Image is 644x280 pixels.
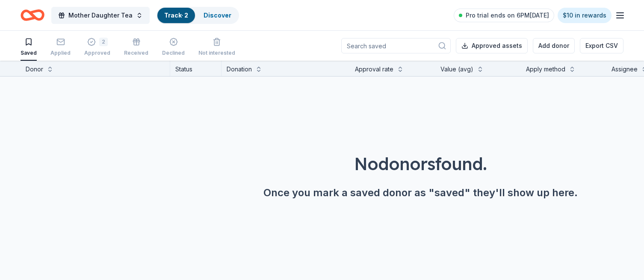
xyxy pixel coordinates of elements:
[21,50,37,56] div: Saved
[227,64,252,74] div: Donation
[558,8,612,23] a: $10 in rewards
[170,61,222,76] div: Status
[84,50,110,56] div: Approved
[198,50,235,56] div: Not interested
[26,64,43,74] div: Donor
[84,34,110,61] button: 2Approved
[466,10,549,21] span: Pro trial ends on 6PM[DATE]
[164,12,188,19] a: Track· 2
[456,38,528,53] button: Approved assets
[68,10,133,21] span: Mother Daughter Tea
[580,38,623,53] button: Export CSV
[526,64,565,74] div: Apply method
[612,64,638,74] div: Assignee
[533,38,575,53] button: Add donor
[99,38,108,46] div: 2
[50,50,71,56] div: Applied
[51,7,150,24] button: Mother Daughter Tea
[204,12,231,19] a: Discover
[454,9,554,22] a: Pro trial ends on 6PM[DATE]
[162,50,185,56] div: Declined
[341,38,451,53] input: Search saved
[21,5,44,25] a: Home
[440,64,473,74] div: Value (avg)
[162,34,185,61] button: Declined
[157,7,239,24] button: Track· 2Discover
[124,50,148,56] div: Received
[21,34,37,61] button: Saved
[124,34,148,61] button: Received
[198,34,235,61] button: Not interested
[50,34,71,61] button: Applied
[355,64,393,74] div: Approval rate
